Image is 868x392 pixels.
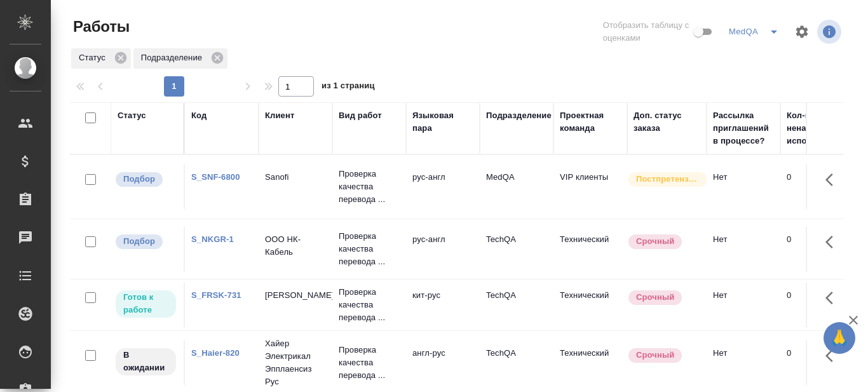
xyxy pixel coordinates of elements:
span: Посмотреть информацию [817,20,844,44]
td: Нет [707,341,780,385]
div: Рассылка приглашений в процессе? [713,109,774,147]
td: кит-рус [406,283,480,327]
div: Статус [71,48,131,69]
div: split button [726,22,787,42]
td: VIP клиенты [553,165,627,209]
td: TechQA [480,341,553,385]
p: Срочный [636,349,674,362]
span: из 1 страниц [322,78,375,97]
div: Исполнитель может приступить к работе [114,289,177,319]
div: Проектная команда [560,109,621,135]
button: Здесь прячутся важные кнопки [818,165,848,195]
p: Подбор [123,235,155,248]
div: Можно подбирать исполнителей [114,233,177,250]
p: [PERSON_NAME] [265,289,326,302]
span: Работы [70,17,130,37]
div: Можно подбирать исполнителей [114,171,177,188]
button: Здесь прячутся важные кнопки [818,227,848,257]
button: Здесь прячутся важные кнопки [818,283,848,313]
p: Срочный [636,235,674,248]
td: рус-англ [406,227,480,271]
div: Подразделение [486,109,552,122]
p: Хайер Электрикал Эпплаенсиз Рус [265,337,326,388]
button: 🙏 [824,322,855,354]
div: Исполнитель назначен, приступать к работе пока рано [114,347,177,377]
p: Статус [79,51,110,64]
div: Подразделение [133,48,227,69]
a: S_FRSK-731 [191,290,241,300]
div: Доп. статус заказа [634,109,700,135]
td: TechQA [480,283,553,327]
p: Sanofi [265,171,326,184]
td: Нет [707,227,780,271]
p: Проверка качества перевода ... [339,168,400,206]
a: S_NKGR-1 [191,234,234,244]
a: S_SNF-6800 [191,172,240,182]
div: Код [191,109,207,122]
p: Готов к работе [123,291,168,316]
p: Постпретензионный [636,173,700,186]
p: Проверка качества перевода ... [339,230,400,268]
td: Технический [553,283,627,327]
span: Отобразить таблицу с оценками [603,19,691,44]
p: Проверка качества перевода ... [339,286,400,324]
div: Статус [118,109,146,122]
div: Клиент [265,109,294,122]
td: Нет [707,165,780,209]
p: В ожидании [123,349,168,374]
td: MedQA [480,165,553,209]
td: рус-англ [406,165,480,209]
td: TechQA [480,227,553,271]
p: ООО НК-Кабель [265,233,326,259]
div: Вид работ [339,109,382,122]
p: Подбор [123,173,155,186]
p: Подразделение [141,51,207,64]
p: Проверка качества перевода ... [339,344,400,382]
td: Технический [553,227,627,271]
button: Здесь прячутся важные кнопки [818,341,848,371]
span: 🙏 [829,325,850,351]
td: Технический [553,341,627,385]
a: S_Haier-820 [191,348,240,358]
p: Срочный [636,291,674,304]
td: англ-рус [406,341,480,385]
span: Настроить таблицу [787,17,817,47]
div: Кол-во неназначенных исполнителей [787,109,863,147]
div: Языковая пара [412,109,473,135]
td: Нет [707,283,780,327]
